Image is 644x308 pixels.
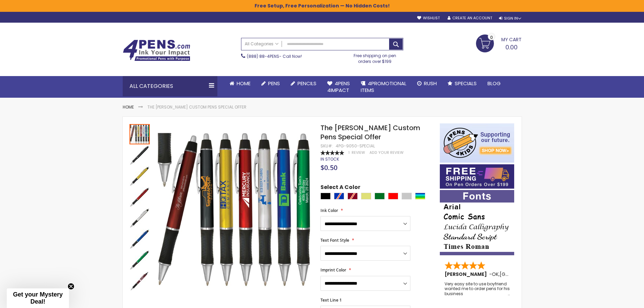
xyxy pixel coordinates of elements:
[490,34,493,41] span: 0
[442,76,482,91] a: Specials
[327,80,350,94] span: 4Pens 4impact
[123,104,134,110] a: Home
[500,271,549,278] span: [GEOGRAPHIC_DATA]
[256,76,285,91] a: Pens
[320,163,337,172] span: $0.50
[320,123,420,142] span: The [PERSON_NAME] Custom Pens Special Offer
[482,76,506,91] a: Blog
[445,271,489,278] span: [PERSON_NAME]
[320,193,331,199] div: Black
[7,288,69,308] div: Get your Mystery Deal!Close teaser
[129,250,150,270] img: The Barton Custom Pens Special Offer
[320,237,349,243] span: Text Font Style
[129,166,150,186] img: The Barton Custom Pens Special Offer
[476,34,522,51] a: 0.00 0
[247,53,302,59] span: - Call Now!
[361,193,371,199] div: Gold
[417,16,440,21] a: Wishlist
[320,208,338,213] span: Ink Color
[505,43,518,51] span: 0.00
[129,208,150,228] img: The Barton Custom Pens Special Offer
[268,80,280,87] span: Pens
[448,16,492,21] a: Create an Account
[245,41,279,47] span: All Categories
[349,150,350,155] span: 1
[224,76,256,91] a: Home
[237,80,251,87] span: Home
[352,150,365,155] span: Review
[320,297,342,303] span: Text Line 1
[129,144,150,165] div: The Barton Custom Pens Special Offer
[320,267,346,273] span: Imprint Color
[375,193,385,199] div: Green
[440,190,514,255] img: font-personalization-examples
[123,40,190,61] img: 4Pens Custom Pens and Promotional Products
[322,76,355,98] a: 4Pens4impact
[489,271,549,278] span: - ,
[129,187,150,207] img: The Barton Custom Pens Special Offer
[440,123,514,163] img: 4pens 4 kids
[129,207,150,228] div: The Barton Custom Pens Special Offer
[402,193,412,199] div: Silver
[588,290,644,308] iframe: Google Customer Reviews
[320,157,339,162] div: Availability
[347,50,403,64] div: Free shipping on pen orders over $199
[487,80,501,87] span: Blog
[129,186,150,207] div: The Barton Custom Pens Special Offer
[129,229,150,249] img: The Barton Custom Pens Special Offer
[320,150,344,155] div: 100%
[13,291,63,305] span: Get your Mystery Deal!
[320,184,360,193] span: Select A Color
[147,104,246,110] li: The [PERSON_NAME] Custom Pens Special Offer
[388,193,398,199] div: Red
[424,80,437,87] span: Rush
[355,76,412,98] a: 4PROMOTIONALITEMS
[445,282,510,296] div: Very easy site to use boyfriend wanted me to order pens for his business
[361,80,406,94] span: 4PROMOTIONAL ITEMS
[412,76,442,91] a: Rush
[369,150,404,155] a: Add Your Review
[157,133,312,288] img: The Barton Custom Pens Special Offer
[129,270,150,291] div: The Barton Custom Pens Special Offer
[123,76,217,96] div: All Categories
[68,283,74,290] button: Close teaser
[320,156,339,162] span: In stock
[285,76,322,91] a: Pencils
[247,53,279,59] a: (888) 88-4PENS
[129,165,150,186] div: The Barton Custom Pens Special Offer
[336,143,375,149] div: 4PG-9050-SPECIAL
[129,249,150,270] div: The Barton Custom Pens Special Offer
[129,228,150,249] div: The Barton Custom Pens Special Offer
[349,150,366,155] a: 1 Review
[297,80,316,87] span: Pencils
[415,193,425,199] div: Assorted
[129,271,150,291] img: The Barton Custom Pens Special Offer
[320,143,333,149] strong: SKU
[455,80,477,87] span: Specials
[499,16,521,21] div: Sign In
[492,271,499,278] span: OK
[129,123,150,144] div: The Barton Custom Pens Special Offer
[440,164,514,189] img: Free shipping on orders over $199
[129,145,150,165] img: The Barton Custom Pens Special Offer
[241,38,282,49] a: All Categories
